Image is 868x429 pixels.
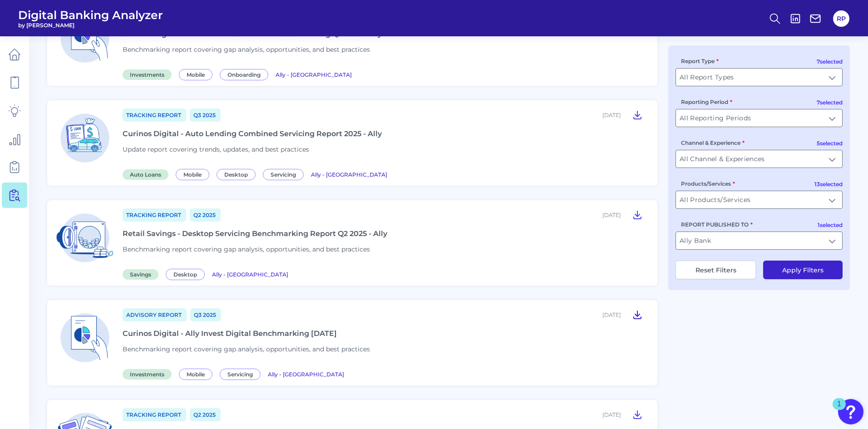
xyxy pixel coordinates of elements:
[123,208,186,222] a: Tracking Report
[676,261,756,279] button: Reset Filters
[190,408,221,421] a: Q2 2025
[220,369,261,380] span: Servicing
[628,407,646,422] button: Retail Checking - Mobile Servicing Benchmarking Report Q2 2025 - Ally
[763,261,843,279] button: Apply Filters
[268,371,344,378] span: Ally - [GEOGRAPHIC_DATA]
[190,308,221,321] a: Q3 2025
[681,58,719,64] label: Report Type
[123,345,370,353] span: Benchmarking report covering gap analysis, opportunities, and best practices
[123,308,187,321] a: Advisory Report
[123,108,186,122] a: Tracking Report
[123,369,172,380] span: Investments
[212,270,288,278] a: Ally - [GEOGRAPHIC_DATA]
[179,69,212,80] span: Mobile
[166,270,208,278] a: Desktop
[681,180,735,187] label: Products/Services
[212,271,288,278] span: Ally - [GEOGRAPHIC_DATA]
[681,139,745,146] label: Channel & Experience
[123,145,309,153] span: Update report covering trends, updates, and best practices
[123,269,158,280] span: Savings
[217,169,256,180] span: Desktop
[18,8,163,22] span: Digital Banking Analyzer
[179,70,216,79] a: Mobile
[681,221,753,228] label: REPORT PUBLISHED TO
[602,311,621,318] div: [DATE]
[268,370,344,378] a: Ally - [GEOGRAPHIC_DATA]
[190,108,221,122] a: Q3 2025
[179,369,212,380] span: Mobile
[18,22,163,29] span: by [PERSON_NAME]
[176,170,213,178] a: Mobile
[276,71,352,78] span: Ally - [GEOGRAPHIC_DATA]
[190,208,221,222] a: Q2 2025
[681,99,732,105] label: Reporting Period
[54,8,115,69] img: Investments
[54,108,115,168] img: Auto Loans
[602,212,621,218] div: [DATE]
[123,408,186,421] a: Tracking Report
[179,370,216,378] a: Mobile
[217,170,259,178] a: Desktop
[54,307,115,368] img: Investments
[123,45,370,54] span: Benchmarking report covering gap analysis, opportunities, and best practices
[602,411,621,418] div: [DATE]
[123,329,337,338] div: Curinos Digital - Ally Invest Digital Benchmarking [DATE]
[220,370,264,378] a: Servicing
[123,229,387,238] div: Retail Savings - Desktop Servicing Benchmarking Report Q2 2025 - Ally
[123,169,168,180] span: Auto Loans
[628,108,646,122] button: Curinos Digital - Auto Lending Combined Servicing Report 2025 - Ally
[176,169,209,180] span: Mobile
[220,70,272,79] a: Onboarding
[263,169,304,180] span: Servicing
[123,370,175,378] a: Investments
[123,129,382,138] div: Curinos Digital - Auto Lending Combined Servicing Report 2025 - Ally
[123,245,370,253] span: Benchmarking report covering gap analysis, opportunities, and best practices
[220,69,268,80] span: Onboarding
[123,70,175,79] a: Investments
[166,269,205,280] span: Desktop
[311,171,387,178] span: Ally - [GEOGRAPHIC_DATA]
[263,170,307,178] a: Servicing
[833,10,849,27] button: RP
[602,112,621,118] div: [DATE]
[628,207,646,222] button: Retail Savings - Desktop Servicing Benchmarking Report Q2 2025 - Ally
[837,404,841,416] div: 1
[276,70,352,79] a: Ally - [GEOGRAPHIC_DATA]
[123,170,172,178] a: Auto Loans
[123,270,162,278] a: Savings
[54,207,115,268] img: Savings
[628,307,646,322] button: Curinos Digital - Ally Invest Digital Benchmarking July 2025
[123,69,172,80] span: Investments
[311,170,387,178] a: Ally - [GEOGRAPHIC_DATA]
[838,399,863,424] button: Open Resource Center, 1 new notification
